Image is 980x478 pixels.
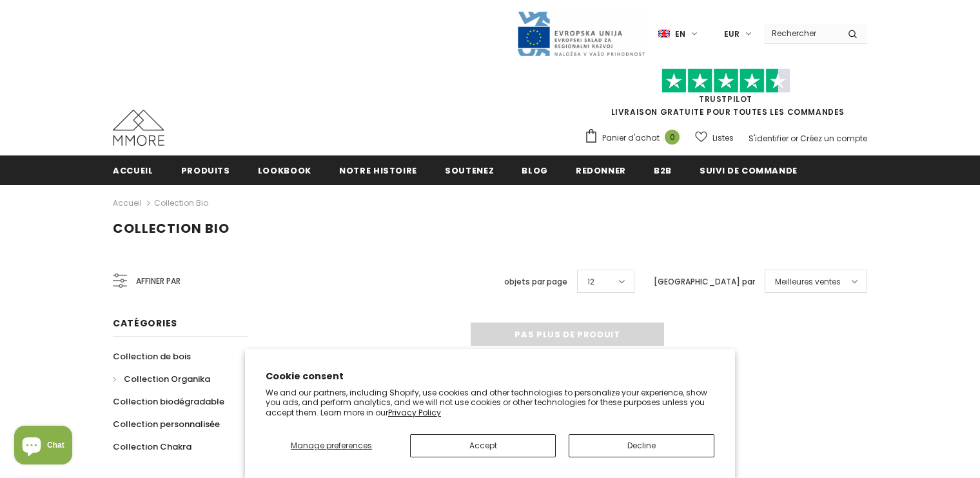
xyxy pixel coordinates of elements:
[775,275,841,288] span: Meilleures ventes
[113,155,153,184] a: Accueil
[800,133,867,144] a: Créez un compte
[181,155,230,184] a: Produits
[522,155,548,184] a: Blog
[410,434,556,457] button: Accept
[10,426,76,468] inbox-online-store-chat: Shopify online store chat
[258,155,311,184] a: Lookbook
[790,133,798,144] span: or
[266,370,714,383] h2: Cookie consent
[654,155,672,184] a: B2B
[388,407,441,418] a: Privacy Policy
[113,317,177,330] span: Catégories
[154,197,208,208] a: Collection Bio
[654,275,755,288] label: [GEOGRAPHIC_DATA] par
[695,126,734,149] a: Listes
[665,130,680,144] span: 0
[675,28,685,41] span: en
[113,110,164,146] img: Cas MMORE
[113,435,191,458] a: Collection Chakra
[602,132,660,144] span: Panier d'achat
[113,390,224,413] a: Collection biodégradable
[712,132,734,144] span: Listes
[113,441,191,453] span: Collection Chakra
[339,164,417,177] span: Notre histoire
[113,418,220,430] span: Collection personnalisée
[699,94,752,105] a: TrustPilot
[584,128,686,148] a: Panier d'achat 0
[445,164,494,177] span: soutenez
[576,164,626,177] span: Redonner
[584,74,867,117] span: LIVRAISON GRATUITE POUR TOUTES LES COMMANDES
[124,373,210,385] span: Collection Organika
[181,164,230,177] span: Produits
[724,28,740,41] span: EUR
[700,155,798,184] a: Suivi de commande
[113,413,220,435] a: Collection personnalisée
[113,368,210,390] a: Collection Organika
[661,68,790,94] img: Faites confiance aux étoiles pilotes
[291,440,372,451] span: Manage preferences
[113,345,191,368] a: Collection de bois
[339,155,417,184] a: Notre histoire
[700,164,798,177] span: Suivi de commande
[654,164,672,177] span: B2B
[504,275,567,288] label: objets par page
[516,10,645,57] img: Javni Razpis
[266,434,397,457] button: Manage preferences
[258,164,311,177] span: Lookbook
[764,24,838,43] input: Search Site
[113,195,142,211] a: Accueil
[576,155,626,184] a: Redonner
[658,28,670,39] img: i-lang-1.png
[113,350,191,363] span: Collection de bois
[266,388,714,418] p: We and our partners, including Shopify, use cookies and other technologies to personalize your ex...
[587,275,594,288] span: 12
[113,164,153,177] span: Accueil
[113,395,224,408] span: Collection biodégradable
[749,133,789,144] a: S'identifier
[516,28,645,39] a: Javni Razpis
[522,164,548,177] span: Blog
[569,434,714,457] button: Decline
[445,155,494,184] a: soutenez
[113,219,230,237] span: Collection Bio
[136,274,181,288] span: Affiner par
